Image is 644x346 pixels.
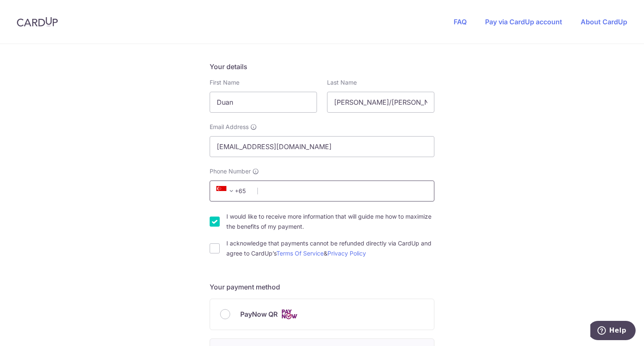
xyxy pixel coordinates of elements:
span: Phone Number [210,167,251,176]
input: Last name [327,92,434,113]
label: Last Name [327,78,357,87]
h5: Your details [210,62,434,72]
span: +65 [214,186,252,196]
label: I would like to receive more information that will guide me how to maximize the benefits of my pa... [226,212,434,232]
a: Terms Of Service [276,250,324,257]
span: Email Address [210,123,249,131]
a: Privacy Policy [327,250,366,257]
img: CardUp [17,17,58,27]
iframe: Opens a widget where you can find more information [590,321,636,342]
label: First Name [210,78,239,87]
span: +65 [216,186,236,196]
span: PayNow QR [240,309,278,319]
a: About CardUp [581,18,627,26]
img: Cards logo [281,309,298,320]
input: Email address [210,136,434,157]
a: FAQ [454,18,467,26]
input: First name [210,92,317,113]
div: PayNow QR Cards logo [220,309,424,320]
h5: Your payment method [210,282,434,292]
label: I acknowledge that payments cannot be refunded directly via CardUp and agree to CardUp’s & [226,238,434,258]
a: Pay via CardUp account [485,18,562,26]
